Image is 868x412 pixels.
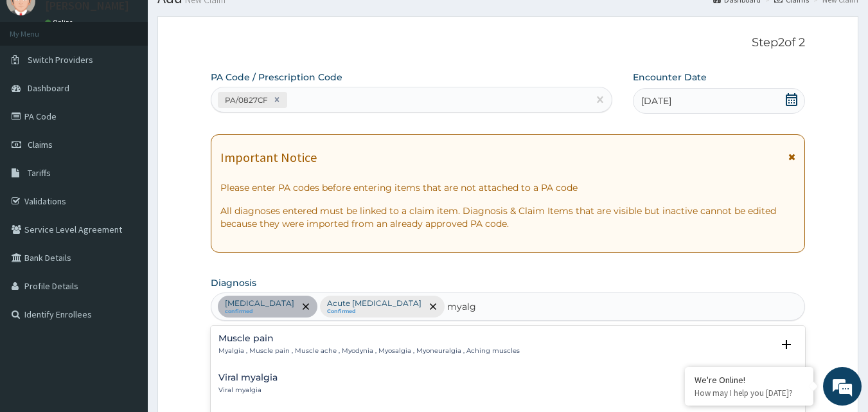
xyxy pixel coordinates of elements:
[67,72,216,89] div: Chat with us now
[218,373,278,382] h4: Viral myalgia
[211,36,806,50] p: Step 2 of 2
[218,346,520,355] p: Myalgia , Muscle pain , Muscle ache , Myodynia , Myosalgia , Myoneuralgia , Aching muscles
[225,298,294,309] p: [MEDICAL_DATA]
[28,139,53,150] span: Claims
[221,93,270,107] div: PA/0827CF
[211,276,256,289] label: Diagnosis
[218,386,278,395] p: Viral myalgia
[75,124,177,254] span: We're online!
[218,334,520,343] h4: Muscle pain
[427,301,439,312] span: remove selection option
[779,337,794,352] i: open select status
[6,275,245,320] textarea: Type your message and hit 'Enter'
[220,181,796,194] p: Please enter PA codes before entering items that are not attached to a PA code
[211,6,242,37] div: Minimize live chat window
[695,388,804,399] p: How may I help you today?
[633,71,707,84] label: Encounter Date
[28,54,93,66] span: Switch Providers
[220,150,317,165] h1: Important Notice
[45,18,76,27] a: Online
[695,374,804,386] div: We're Online!
[327,309,421,315] small: Confirmed
[220,204,796,230] p: All diagnoses entered must be linked to a claim item. Diagnosis & Claim Items that are visible bu...
[24,64,52,96] img: d_794563401_company_1708531726252_794563401
[641,94,671,107] span: [DATE]
[28,167,51,179] span: Tariffs
[300,301,312,312] span: remove selection option
[225,309,294,315] small: confirmed
[211,71,342,84] label: PA Code / Prescription Code
[327,298,421,309] p: Acute [MEDICAL_DATA]
[28,82,69,94] span: Dashboard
